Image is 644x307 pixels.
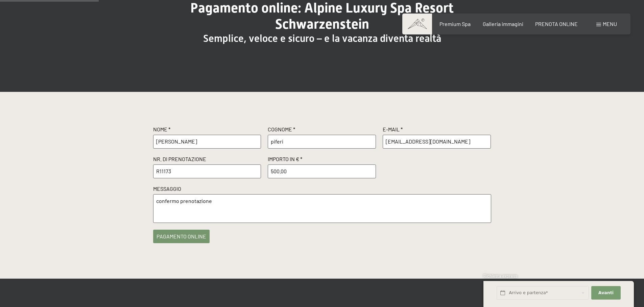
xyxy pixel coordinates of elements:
span: Semplice, veloce e sicuro – e la vacanza diventa realtà [203,32,441,44]
span: Richiesta express [483,273,517,279]
button: Avanti [591,286,620,300]
label: Importo in € * [268,155,376,164]
span: Avanti [598,290,614,296]
label: Nr. di prenotazione [153,155,261,164]
label: Cognome * [268,126,376,135]
button: pagamento online [153,230,210,243]
span: Menu [603,21,617,27]
label: E-Mail * [383,126,491,135]
a: Premium Spa [439,21,471,27]
a: Galleria immagini [483,21,523,27]
label: Messaggio [153,185,491,194]
label: Nome * [153,126,261,135]
a: PRENOTA ONLINE [535,21,578,27]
